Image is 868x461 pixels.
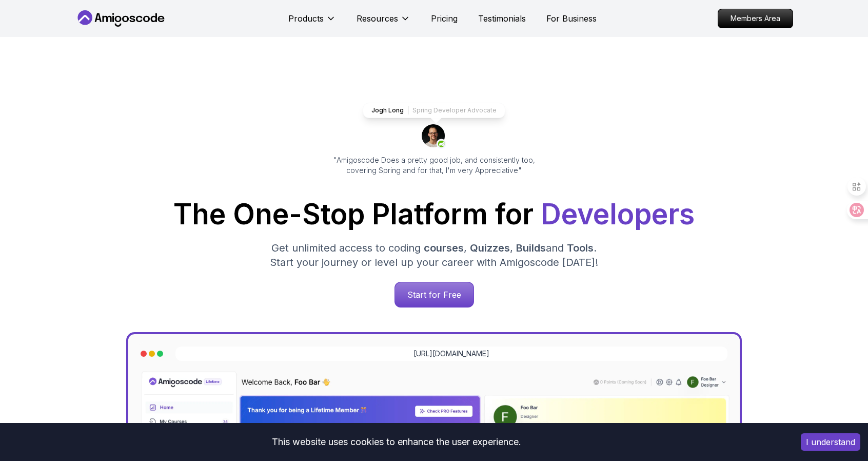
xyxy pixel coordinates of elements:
[8,431,785,453] div: This website uses cookies to enhance the user experience.
[546,12,597,25] a: For Business
[431,12,458,25] a: Pricing
[319,155,549,176] p: "Amigoscode Does a pretty good job, and consistently too, covering Spring and for that, I'm very ...
[718,9,793,28] p: Members Area
[83,200,785,228] h1: The One-Stop Platform for
[478,12,526,25] a: Testimonials
[357,12,398,25] p: Resources
[394,282,474,308] a: Start for Free
[262,241,606,270] p: Get unlimited access to coding , , and . Start your journey or level up your career with Amigosco...
[413,349,489,359] a: [URL][DOMAIN_NAME]
[357,12,410,33] button: Resources
[288,12,324,25] p: Products
[412,106,497,114] p: Spring Developer Advocate
[718,9,793,28] a: Members Area
[395,282,474,307] p: Start for Free
[422,124,446,149] img: josh long
[541,197,695,231] span: Developers
[424,242,464,254] span: courses
[516,242,546,254] span: Builds
[470,242,510,254] span: Quizzes
[567,242,594,254] span: Tools
[371,106,404,114] p: Jogh Long
[801,433,860,451] button: Accept cookies
[288,12,336,33] button: Products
